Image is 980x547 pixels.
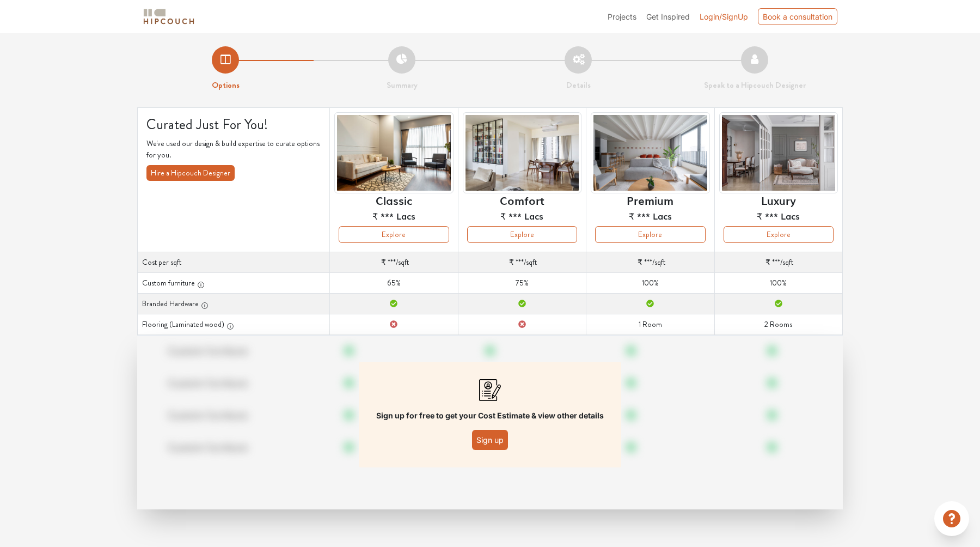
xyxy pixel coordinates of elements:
[138,252,330,273] th: Cost per sqft
[704,79,806,91] strong: Speak to a Hipcouch Designer
[146,138,321,161] p: We've used our design & build expertise to curate options for you.
[458,273,586,294] td: 75%
[586,273,714,294] td: 100%
[330,252,458,273] td: /sqft
[591,112,709,193] img: header-preview
[212,79,240,91] strong: Options
[586,252,714,273] td: /sqft
[376,410,604,421] p: Sign up for free to get your Cost Estimate & view other details
[138,314,330,335] th: Flooring (Laminated wood)
[387,79,418,91] strong: Summary
[467,226,577,243] button: Explore
[719,112,838,193] img: header-preview
[700,12,748,21] span: Login/SignUp
[500,193,544,206] h6: Comfort
[334,112,453,193] img: header-preview
[758,8,837,25] div: Book a consultation
[458,252,586,273] td: /sqft
[714,314,842,335] td: 2 Rooms
[646,12,690,21] span: Get Inspired
[138,273,330,294] th: Custom furniture
[463,112,581,193] img: header-preview
[608,12,636,21] span: Projects
[146,117,321,133] h4: Curated Just For You!
[586,314,714,335] td: 1 Room
[330,273,458,294] td: 65%
[761,193,796,206] h6: Luxury
[724,226,834,243] button: Explore
[146,165,235,181] button: Hire a Hipcouch Designer
[142,7,196,26] img: logo-horizontal.svg
[142,4,196,29] span: logo-horizontal.svg
[595,226,705,243] button: Explore
[138,294,330,314] th: Branded Hardware
[566,79,591,91] strong: Details
[714,273,842,294] td: 100%
[714,252,842,273] td: /sqft
[627,193,673,206] h6: Premium
[472,430,508,450] button: Sign up
[339,226,449,243] button: Explore
[376,193,412,206] h6: Classic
